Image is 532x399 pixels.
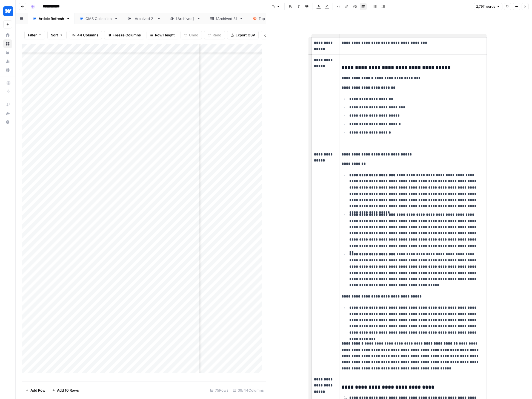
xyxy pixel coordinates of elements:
div: What's new? [4,109,12,117]
div: [Archived 2] [133,16,155,21]
a: [Archived] [165,13,205,24]
a: [Archived 2] [123,13,165,24]
button: 2,797 words [474,3,502,10]
a: Top Organic Pages [248,13,301,24]
a: Browse [3,39,12,48]
button: Workspace: Webflow [3,4,12,18]
button: Sort [47,31,67,39]
span: Sort [51,32,58,38]
button: Redo [204,31,225,39]
div: Article Refresh [39,16,64,21]
div: CMS Collection [85,16,112,21]
button: Add Row [22,386,49,395]
span: Add 10 Rows [57,388,79,393]
button: Freeze Columns [104,31,144,39]
a: Settings [3,66,12,74]
button: What's new? [3,109,12,118]
a: CMS Collection [75,13,123,24]
a: AirOps Academy [3,100,12,109]
span: 44 Columns [77,32,98,38]
img: Webflow Logo [3,6,13,16]
a: [Archived 3] [205,13,248,24]
button: Filter [24,31,45,39]
a: Home [3,31,12,39]
span: Row Height [155,32,175,38]
button: Help + Support [3,118,12,126]
span: Add Row [30,388,45,393]
span: Redo [213,32,221,38]
button: Add 10 Rows [49,386,82,395]
span: Filter [28,32,37,38]
div: [Archived] [176,16,195,21]
span: Export CSV [236,32,255,38]
button: 44 Columns [69,31,102,39]
div: Top Organic Pages [259,16,291,21]
a: Usage [3,57,12,66]
button: Undo [181,31,202,39]
button: Export CSV [227,31,259,39]
button: Row Height [147,31,178,39]
span: 2,797 words [476,4,495,9]
span: Freeze Columns [113,32,141,38]
div: [Archived 3] [216,16,237,21]
a: Article Refresh [28,13,75,24]
span: Undo [189,32,198,38]
div: 75 Rows [208,386,231,395]
div: 39/44 Columns [231,386,266,395]
a: Your Data [3,48,12,57]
